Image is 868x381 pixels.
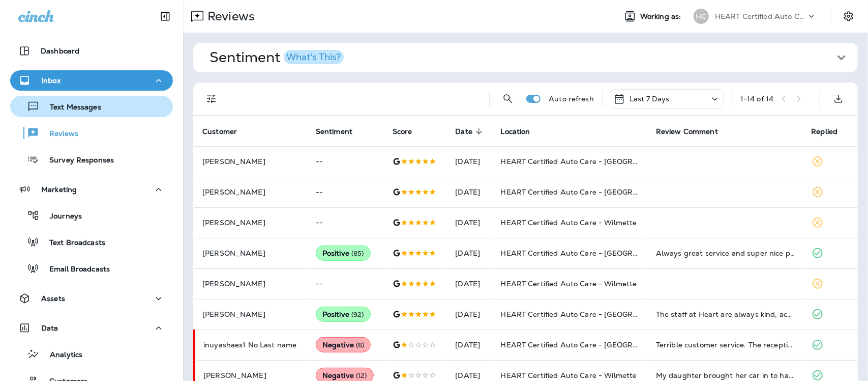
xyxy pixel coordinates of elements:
[447,207,493,238] td: [DATE]
[10,122,173,144] button: Reviews
[316,127,352,136] span: Sentiment
[202,310,300,318] p: [PERSON_NAME]
[501,279,637,288] span: HEART Certified Auto Care - Wilmette
[447,146,493,177] td: [DATE]
[356,341,364,349] span: ( 6 )
[694,9,709,24] div: HC
[41,294,65,303] p: Assets
[351,310,364,319] span: ( 92 )
[202,157,300,166] p: [PERSON_NAME]
[209,49,344,66] h1: Sentiment
[39,265,110,275] p: Email Broadcasts
[308,268,384,299] td: --
[501,218,637,227] span: HEART Certified Auto Care - Wilmette
[39,238,105,248] p: Text Broadcasts
[501,187,683,197] span: HEART Certified Auto Care - [GEOGRAPHIC_DATA]
[10,179,173,200] button: Marketing
[202,127,237,136] span: Customer
[656,370,795,380] div: My daughter brought her car in to have battery checked. ISSUE: HEART reversed the solar battery c...
[640,12,683,21] span: Working as:
[39,156,114,166] p: Survey Responses
[286,52,341,62] div: What's This?
[656,309,795,319] div: The staff at Heart are always kind, accommodating, and honest with everything when we bring our c...
[10,288,173,309] button: Assets
[356,371,367,380] span: ( 12 )
[10,231,173,253] button: Text Broadcasts
[284,50,344,64] button: What's This?
[501,340,683,349] span: HEART Certified Auto Care - [GEOGRAPHIC_DATA]
[447,299,493,330] td: [DATE]
[41,76,61,85] p: Inbox
[41,185,77,194] p: Marketing
[202,188,300,196] p: [PERSON_NAME]
[40,212,82,222] p: Journeys
[549,95,594,103] p: Auto refresh
[10,205,173,226] button: Journeys
[393,127,412,136] span: Score
[203,341,300,349] p: inuyashaex1 No Last name
[10,343,173,365] button: Analytics
[828,89,849,109] button: Export as CSV
[501,127,544,136] span: Location
[308,146,384,177] td: --
[201,43,866,72] button: SentimentWhat's This?
[656,127,718,136] span: Review Comment
[498,89,518,109] button: Search Reviews
[39,129,78,139] p: Reviews
[715,12,806,20] p: HEART Certified Auto Care
[10,149,173,170] button: Survey Responses
[40,103,101,113] p: Text Messages
[308,177,384,207] td: --
[202,249,300,257] p: [PERSON_NAME]
[447,330,493,360] td: [DATE]
[501,249,683,258] span: HEART Certified Auto Care - [GEOGRAPHIC_DATA]
[41,47,79,55] p: Dashboard
[501,157,683,166] span: HEART Certified Auto Care - [GEOGRAPHIC_DATA]
[316,127,366,136] span: Sentiment
[501,310,683,319] span: HEART Certified Auto Care - [GEOGRAPHIC_DATA]
[308,207,384,238] td: --
[41,324,58,332] p: Data
[501,127,530,136] span: Location
[202,127,250,136] span: Customer
[812,127,838,136] span: Replied
[447,177,493,207] td: [DATE]
[10,318,173,338] button: Data
[202,219,300,227] p: [PERSON_NAME]
[656,127,731,136] span: Review Comment
[316,246,371,261] div: Positive
[501,371,637,380] span: HEART Certified Auto Care - Wilmette
[10,70,173,91] button: Inbox
[740,95,773,103] div: 1 - 14 of 14
[10,41,173,61] button: Dashboard
[201,89,222,109] button: Filters
[656,340,795,350] div: Terrible customer service. The receptionist is a despotic person who is not interested in satisfy...
[202,280,300,288] p: [PERSON_NAME]
[151,6,179,26] button: Collapse Sidebar
[203,9,255,24] p: Reviews
[40,350,82,360] p: Analytics
[351,249,364,258] span: ( 85 )
[447,268,493,299] td: [DATE]
[630,95,670,103] p: Last 7 Days
[456,127,486,136] span: Date
[656,248,795,258] div: Always great service and super nice people!
[316,337,371,352] div: Negative
[10,96,173,117] button: Text Messages
[447,238,493,268] td: [DATE]
[393,127,426,136] span: Score
[10,258,173,279] button: Email Broadcasts
[316,307,371,322] div: Positive
[840,7,858,25] button: Settings
[456,127,473,136] span: Date
[812,127,851,136] span: Replied
[203,371,300,379] p: [PERSON_NAME]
